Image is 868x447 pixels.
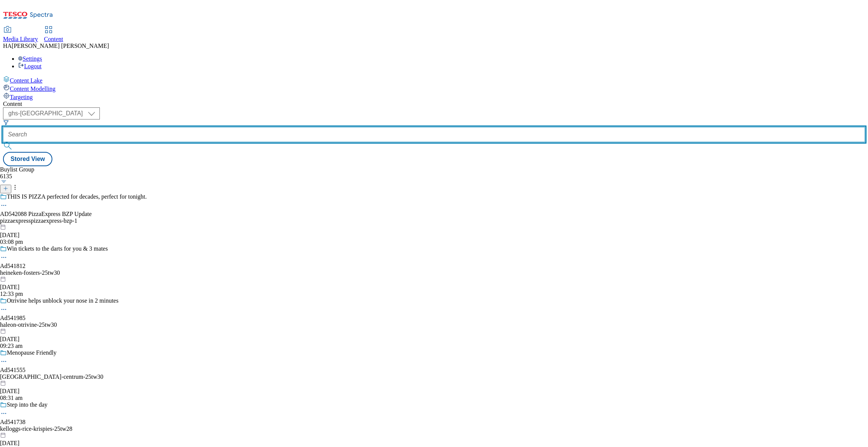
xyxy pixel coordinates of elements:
[3,101,865,107] div: Content
[3,119,9,126] svg: Search Filters
[3,43,12,49] span: HA
[3,36,38,42] span: Media Library
[44,36,63,42] span: Content
[18,63,41,69] a: Logout
[7,245,108,252] div: Win tickets to the darts for you & 3 mates
[10,86,55,92] span: Content Modelling
[7,401,47,408] div: Step into the day
[3,27,38,43] a: Media Library
[3,92,865,101] a: Targeting
[10,77,43,84] span: Content Lake
[3,76,865,84] a: Content Lake
[10,94,33,100] span: Targeting
[12,43,109,49] span: [PERSON_NAME] [PERSON_NAME]
[7,297,118,304] div: Otrivine helps unblock your nose in 2 minutes
[3,127,865,142] input: Search
[7,349,57,356] div: Menopause Friendly
[18,55,42,62] a: Settings
[7,193,147,200] div: THIS IS PIZZA perfected for decades, perfect for tonight.
[3,152,52,166] button: Stored View
[3,84,865,92] a: Content Modelling
[44,27,63,43] a: Content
